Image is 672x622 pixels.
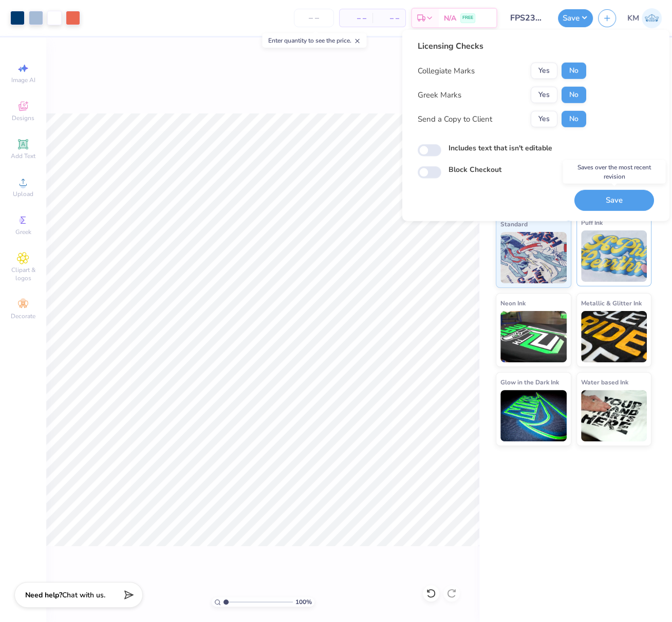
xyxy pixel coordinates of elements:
label: Block Checkout [449,164,501,175]
span: FREE [462,14,473,22]
img: Standard [500,232,567,283]
span: Puff Ink [581,217,603,228]
label: Includes text that isn't editable [449,143,552,153]
span: Greek [15,228,31,236]
span: Neon Ink [500,298,526,308]
div: Greek Marks [418,89,461,101]
button: No [562,87,586,103]
button: No [562,111,586,127]
img: Glow in the Dark Ink [500,390,567,441]
span: Water based Ink [581,377,628,387]
button: Save [558,9,593,27]
span: 100 % [295,597,312,607]
img: Metallic & Glitter Ink [581,311,647,362]
span: KM [627,12,639,24]
button: Yes [531,63,557,79]
span: – – [379,13,399,24]
span: – – [346,13,366,24]
span: Image AI [11,76,35,84]
a: KM [627,8,662,28]
div: Licensing Checks [418,40,586,52]
input: Untitled Design [502,8,553,28]
div: Saves over the most recent revision [563,160,665,184]
button: Save [574,190,654,211]
strong: Need help? [25,590,62,600]
span: Decorate [11,312,35,320]
span: Clipart & logos [5,266,41,282]
div: Send a Copy to Client [418,113,492,125]
div: Enter quantity to see the price. [262,33,366,48]
button: Yes [531,111,557,127]
img: Katrina Mae Mijares [642,8,662,28]
span: Chat with us. [62,590,105,600]
img: Puff Ink [581,230,647,282]
div: Collegiate Marks [418,65,475,77]
span: Metallic & Glitter Ink [581,298,642,308]
span: Upload [13,190,33,198]
span: Add Text [11,152,35,160]
img: Water based Ink [581,390,647,441]
span: Glow in the Dark Ink [500,377,559,387]
img: Neon Ink [500,311,567,362]
input: – – [294,9,334,27]
span: N/A [444,13,456,24]
span: Standard [500,219,528,229]
span: Designs [12,114,34,122]
button: No [562,63,586,79]
button: Yes [531,87,557,103]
